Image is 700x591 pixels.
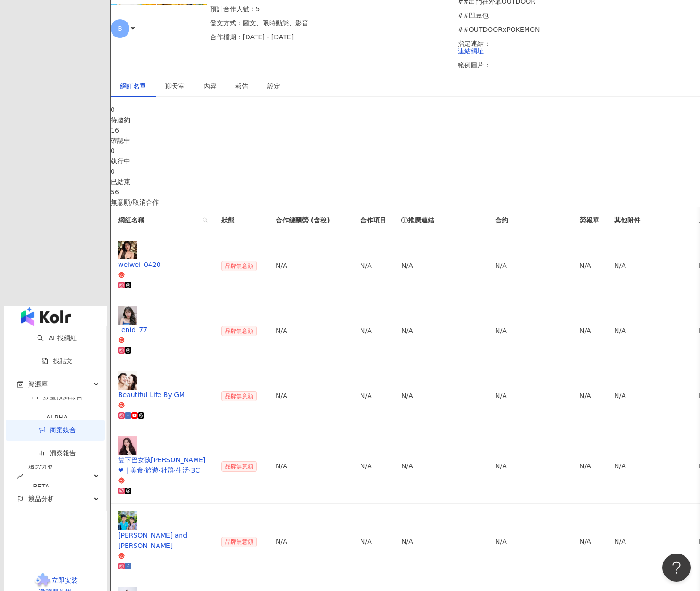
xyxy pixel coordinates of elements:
[268,428,353,504] td: N/A
[118,325,206,335] div: _enid_77
[111,104,700,115] div: 0
[118,215,199,225] span: 網紅名稱
[111,197,700,207] div: 無意願/取消合作
[607,428,691,504] td: N/A
[17,393,97,428] a: 效益預測報告ALPHA
[458,40,700,55] p: 指定連結：
[111,125,700,135] div: 16
[488,233,572,298] td: N/A
[607,363,691,428] td: N/A
[353,504,394,579] td: N/A
[118,455,206,475] div: 雙下巴女孩[PERSON_NAME]❤｜美食·旅遊·社群·生活·3C
[221,461,257,472] span: 品牌無意願
[165,83,185,89] span: 聊天室
[394,298,488,363] td: N/A
[401,215,480,225] div: 推廣連結
[221,391,257,401] span: 品牌無意願
[221,261,257,271] span: 品牌無意願
[38,449,76,457] a: 洞察報告
[214,207,268,233] th: 狀態
[488,504,572,579] td: N/A
[235,81,248,91] div: 報告
[394,363,488,428] td: N/A
[268,233,353,298] td: N/A
[221,326,257,336] span: 品牌無意願
[268,363,353,428] td: N/A
[33,573,52,588] img: chrome extension
[28,488,54,510] span: 競品分析
[394,233,488,298] td: N/A
[118,23,122,34] span: B
[203,217,208,223] span: search
[572,207,607,233] th: 勞報單
[607,504,691,579] td: N/A
[210,5,452,13] p: 預計合作人數：5
[42,357,73,365] a: 找貼文
[607,298,691,363] td: N/A
[201,213,210,227] span: search
[111,187,700,197] div: 56
[607,207,691,233] th: 其他附件
[401,217,408,223] span: exclamation-circle
[580,260,599,271] div: N/A
[111,156,700,166] div: 執行中
[488,207,572,233] th: 合約
[118,306,137,325] img: KOL Avatar
[580,391,599,401] div: N/A
[28,374,48,395] span: 資源庫
[203,81,217,91] div: 內容
[111,115,700,125] div: 待邀約
[118,511,137,530] img: KOL Avatar
[37,334,76,342] a: searchAI 找網紅
[580,325,599,336] div: N/A
[353,233,394,298] td: N/A
[221,537,257,547] span: 品牌無意願
[111,177,700,187] div: 已結束
[458,12,700,19] p: ##凹豆包
[111,135,700,146] div: 確認中
[458,47,484,55] a: 連結網址
[268,298,353,363] td: N/A
[353,428,394,504] td: N/A
[662,554,691,582] iframe: Help Scout Beacon - Open
[17,473,23,480] span: rise
[488,428,572,504] td: N/A
[120,81,146,91] div: 網紅名單
[268,207,353,233] th: 合作總酬勞 (含稅)
[458,61,700,69] p: 範例圖片：
[111,166,700,177] div: 0
[210,33,452,41] p: 合作檔期：[DATE] - [DATE]
[118,259,206,270] div: weiwei_0420_
[118,436,137,455] img: KOL Avatar
[353,363,394,428] td: N/A
[28,476,54,497] div: BETA
[394,428,488,504] td: N/A
[607,233,691,298] td: N/A
[488,363,572,428] td: N/A
[580,461,599,471] div: N/A
[210,19,452,27] p: 發文方式：圖文、限時動態、影音
[38,426,76,434] a: 商案媒合
[458,26,700,33] p: ##OUTDOORxPOKEMON
[580,536,599,547] div: N/A
[353,298,394,363] td: N/A
[111,146,700,156] div: 0
[21,307,71,326] img: logo
[118,371,137,390] img: KOL Avatar
[268,504,353,579] td: N/A
[353,207,394,233] th: 合作項目
[118,530,206,551] div: [PERSON_NAME] and [PERSON_NAME]
[488,298,572,363] td: N/A
[28,455,54,497] span: 趨勢分析
[108,4,207,5] img: 【OUTDOOR】寶可夢系列
[394,504,488,579] td: N/A
[118,241,137,259] img: KOL Avatar
[267,81,280,91] div: 設定
[118,390,206,400] div: Beautiful Life By GM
